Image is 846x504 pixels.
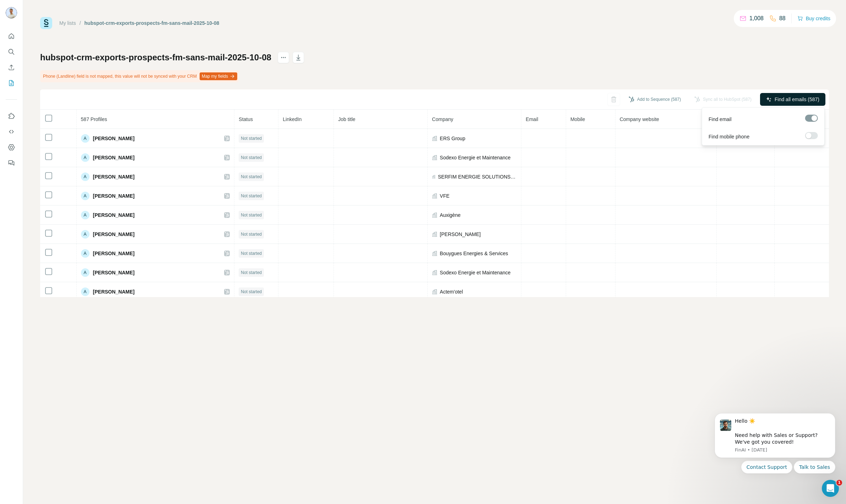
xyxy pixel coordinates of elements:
[440,154,510,161] span: Sodexo Energie et Maintenance
[704,404,846,500] iframe: Intercom notifications message
[440,269,510,276] span: Sodexo Energie et Maintenance
[440,250,508,257] span: Bouygues Energies & Services
[709,133,749,140] span: Find mobile phone
[241,135,262,142] span: Not started
[6,110,17,122] button: Use Surfe on LinkedIn
[241,212,262,218] span: Not started
[93,250,135,257] span: [PERSON_NAME]
[440,192,449,199] span: VFE
[440,135,465,142] span: ERS Group
[775,96,819,103] span: Find all emails (587)
[81,249,90,258] div: A
[6,141,17,154] button: Dashboard
[6,157,17,169] button: Feedback
[836,480,842,486] span: 1
[760,93,825,106] button: Find all emails (587)
[6,125,17,138] button: Use Surfe API
[241,269,262,276] span: Not started
[241,154,262,161] span: Not started
[709,116,732,123] span: Find email
[81,134,90,143] div: A
[283,116,302,122] span: LinkedIn
[200,72,237,80] button: Map my fields
[624,94,686,105] button: Add to Sequence (587)
[93,269,135,276] span: [PERSON_NAME]
[241,174,262,180] span: Not started
[241,289,262,295] span: Not started
[81,172,90,181] div: A
[241,193,262,199] span: Not started
[570,116,585,122] span: Mobile
[93,231,135,238] span: [PERSON_NAME]
[440,288,463,295] span: Actem'otel
[749,14,764,23] p: 1,008
[81,153,90,162] div: A
[81,268,90,277] div: A
[6,7,17,18] img: Avatar
[822,480,839,497] iframe: Intercom live chat
[6,61,17,74] button: Enrich CSV
[81,230,90,239] div: A
[80,20,81,27] li: /
[93,212,135,219] span: [PERSON_NAME]
[620,116,659,122] span: Company website
[440,212,460,219] span: Auxigène
[81,116,107,122] span: 587 Profiles
[241,250,262,257] span: Not started
[432,116,453,122] span: Company
[93,135,135,142] span: [PERSON_NAME]
[59,20,76,26] a: My lists
[81,211,90,219] div: A
[797,13,830,23] button: Buy credits
[81,192,90,200] div: A
[40,70,239,82] div: Phone (Landline) field is not mapped, this value will not be synced with your CRM
[6,77,17,89] button: My lists
[278,52,289,63] button: actions
[81,287,90,296] div: A
[93,173,135,180] span: [PERSON_NAME]
[526,116,538,122] span: Email
[338,116,355,122] span: Job title
[779,14,786,23] p: 88
[93,192,135,199] span: [PERSON_NAME]
[438,173,517,180] span: SERFIM ENERGIE SOLUTIONS ([PERSON_NAME])
[239,116,253,122] span: Status
[40,17,52,29] img: Surfe Logo
[93,288,135,295] span: [PERSON_NAME]
[6,30,17,43] button: Quick start
[440,231,481,238] span: [PERSON_NAME]
[85,20,219,27] div: hubspot-crm-exports-prospects-fm-sans-mail-2025-10-08
[241,231,262,237] span: Not started
[6,45,17,58] button: Search
[40,52,271,63] h1: hubspot-crm-exports-prospects-fm-sans-mail-2025-10-08
[93,154,135,161] span: [PERSON_NAME]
